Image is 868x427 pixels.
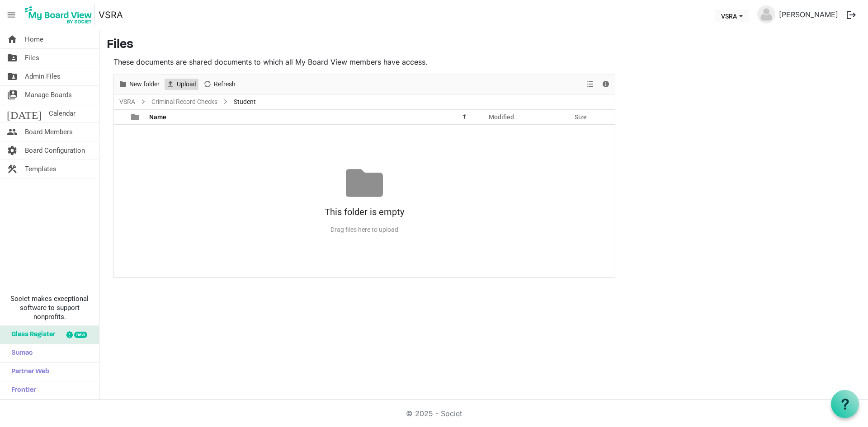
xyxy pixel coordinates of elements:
span: Upload [176,79,198,90]
span: people [7,123,18,141]
span: Board Configuration [25,141,85,160]
span: Societ makes exceptional software to support nonprofits. [4,294,95,321]
button: Details [600,79,612,90]
div: new [74,332,87,338]
span: home [7,30,18,48]
span: Size [575,113,587,121]
div: Drag files here to upload [114,222,615,237]
span: Sumac [7,344,33,362]
span: Board Members [25,123,73,141]
span: Files [25,49,39,67]
span: construction [7,160,18,178]
span: Name [149,113,166,121]
img: no-profile-picture.svg [757,5,775,23]
span: settings [7,141,18,160]
p: These documents are shared documents to which all My Board View members have access. [113,56,615,67]
div: Refresh [200,75,239,94]
button: logout [842,5,861,24]
button: Refresh [202,79,237,90]
button: Upload [165,79,198,90]
div: View [583,75,598,94]
button: New folder [117,79,161,90]
span: Manage Boards [25,86,72,104]
span: New folder [128,79,160,90]
button: VSRA dropdownbutton [715,9,749,22]
div: Upload [163,75,200,94]
h3: Files [107,38,861,53]
span: Glass Register [7,326,55,344]
span: Home [25,30,43,48]
span: [DATE] [7,104,42,122]
div: New folder [115,75,163,94]
img: My Board View Logo [22,4,95,26]
span: Student [232,96,258,108]
button: View dropdownbutton [585,79,595,90]
span: Frontier [7,381,36,399]
span: switch_account [7,86,18,104]
a: Criminal Record Checks [150,96,219,108]
span: Refresh [213,79,236,90]
span: Admin Files [25,67,61,85]
span: menu [3,6,20,23]
a: VSRA [99,6,123,24]
span: folder_shared [7,49,18,67]
a: © 2025 - Societ [406,409,462,418]
span: Calendar [49,104,75,122]
a: VSRA [118,96,137,108]
div: This folder is empty [114,202,615,222]
div: Details [598,75,613,94]
span: Modified [489,113,514,121]
a: [PERSON_NAME] [775,5,842,23]
a: My Board View Logo [22,4,99,26]
span: Templates [25,160,57,178]
span: Partner Web [7,363,49,381]
span: folder_shared [7,67,18,85]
